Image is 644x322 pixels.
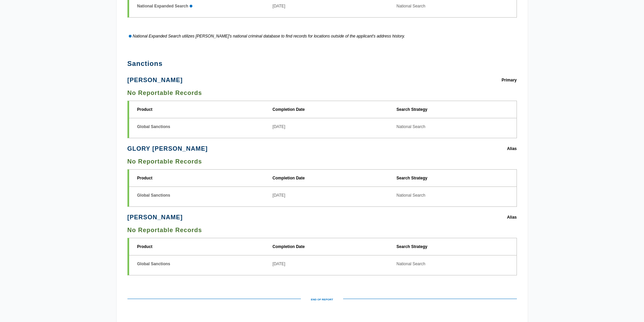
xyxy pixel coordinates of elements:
[397,4,425,8] span: National Search
[137,106,154,113] strong: Product
[397,262,425,266] span: National Search
[272,124,285,129] span: [DATE]
[272,4,285,8] span: [DATE]
[397,106,429,113] strong: Search Strategy
[397,244,429,250] strong: Search Strategy
[502,75,517,85] span: Primary
[397,193,425,198] span: National Search
[127,156,517,167] h3: No Reportable Records
[127,88,517,98] h3: No Reportable Records
[137,193,170,198] span: Global Sanctions
[272,262,285,266] span: [DATE]
[137,175,154,181] strong: Product
[272,175,307,181] strong: Completion Date
[133,33,405,39] span: National Expanded Search utilizes [PERSON_NAME]'s national criminal database to find records for ...
[127,214,183,221] h3: [PERSON_NAME]
[127,60,517,67] h2: Sanctions
[137,244,154,250] strong: Product
[129,238,517,267] table: sanction records
[272,106,307,113] strong: Completion Date
[301,298,343,301] span: END OF REPORT
[137,262,170,266] span: Global Sanctions
[127,225,517,235] h3: No Reportable Records
[137,124,170,129] span: Global Sanctions
[129,170,517,198] table: sanction records
[397,175,429,181] strong: Search Strategy
[127,145,208,152] h3: GLORY [PERSON_NAME]
[507,212,517,222] span: Alias
[129,101,517,130] table: sanction records
[272,244,307,250] strong: Completion Date
[507,144,517,154] span: Alias
[127,77,183,83] h3: [PERSON_NAME]
[272,193,285,198] span: [DATE]
[137,3,188,9] span: National Expanded Search
[397,124,425,129] span: National Search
